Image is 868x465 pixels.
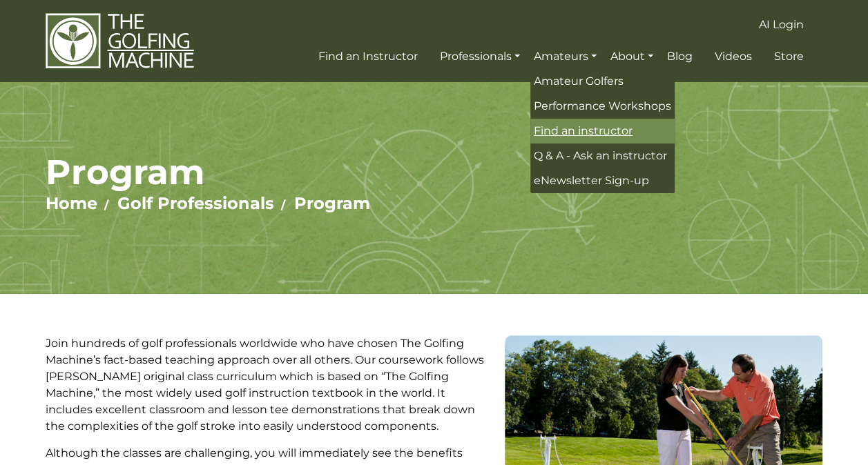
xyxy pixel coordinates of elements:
a: Q & A - Ask an instructor [530,144,675,168]
a: Performance Workshops [530,94,675,119]
a: Golf Professionals [117,193,274,213]
span: Q & A - Ask an instructor [534,149,667,162]
a: Amateurs [530,44,600,69]
a: Store [771,44,807,69]
a: AI Login [755,12,807,37]
a: Find an instructor [530,119,675,144]
a: Find an Instructor [315,44,421,69]
ul: Amateurs [530,69,675,193]
span: Blog [667,50,693,63]
span: Performance Workshops [534,99,671,112]
span: Store [774,50,804,63]
span: Find an Instructor [318,50,418,63]
a: Professionals [436,44,523,69]
a: Videos [711,44,755,69]
span: AI Login [759,18,804,31]
a: eNewsletter Sign-up [530,168,675,193]
a: Amateur Golfers [530,69,675,94]
span: Videos [715,50,752,63]
span: eNewsletter Sign-up [534,174,649,187]
a: Home [46,193,97,213]
a: About [607,44,657,69]
a: Blog [664,44,696,69]
span: Amateur Golfers [534,75,624,88]
p: Join hundreds of golf professionals worldwide who have chosen The Golfing Machine’s fact-based te... [46,335,494,435]
img: The Golfing Machine [46,12,194,70]
a: Program [294,193,370,213]
span: Find an instructor [534,124,633,137]
h1: Program [46,151,822,193]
